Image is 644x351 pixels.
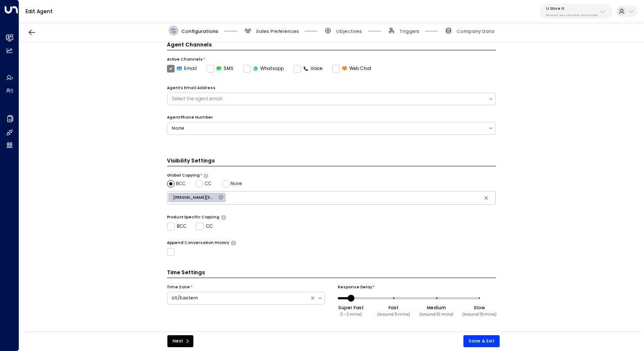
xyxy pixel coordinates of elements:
h3: Time Settings [167,269,496,278]
button: Save & Exit [463,335,500,347]
label: Agent Phone Number [167,115,213,121]
a: Edit Agent [26,8,53,15]
small: (Around 10 mins) [419,312,454,317]
p: 58c4b32c-92b1-4356-be9b-1247e2c02228 [546,14,598,17]
label: Web Chat [332,65,372,73]
button: Determine if there should be product-specific CC or BCC rules for all of the agent’s emails. Sele... [221,215,226,219]
label: SMS [207,65,234,73]
label: Agent's Email Address [167,85,216,91]
small: (Around 15 mins) [462,312,497,317]
label: Voice [293,65,323,73]
label: Response Delay [338,284,372,290]
div: Fast [377,305,410,311]
label: Time Zone [167,284,190,290]
label: Email [167,65,197,73]
div: None [172,125,484,132]
span: BCC [176,180,186,187]
label: Active Channels [167,57,203,63]
h4: Agent Channels [167,41,496,50]
div: [PERSON_NAME][EMAIL_ADDRESS][DOMAIN_NAME] [168,193,226,203]
button: Clear [481,193,492,203]
span: CC [205,180,212,187]
h3: Visibility Settings [167,157,496,166]
button: U Store It58c4b32c-92b1-4356-be9b-1247e2c02228 [540,4,612,19]
label: Global Copying [167,173,200,179]
div: Medium [419,305,454,311]
label: Product Specific Copying [167,215,219,220]
span: Company Data [457,28,494,35]
small: (Around 5 mins) [377,312,410,317]
div: Slow [462,305,497,311]
span: Objectives [336,28,362,35]
p: U Store It [546,6,598,11]
span: Sales Preferences [256,28,299,35]
label: Append Conversation History [167,240,229,246]
label: CC [196,223,213,230]
span: [PERSON_NAME][EMAIL_ADDRESS][DOMAIN_NAME] [168,195,221,200]
span: None [230,180,242,187]
button: Only use if needed, as email clients normally append the conversation history to outgoing emails.... [231,241,236,245]
label: BCC [167,223,187,230]
label: Whatsapp [243,65,284,73]
span: Configurations [181,28,218,35]
div: Select the agent email [172,96,484,102]
button: Next [167,335,193,347]
button: Choose whether the agent should include specific emails in the CC or BCC line of all outgoing ema... [204,174,208,178]
div: Super Fast [338,305,364,311]
span: Triggers [400,28,420,35]
small: (1 - 2 mins) [340,312,362,317]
